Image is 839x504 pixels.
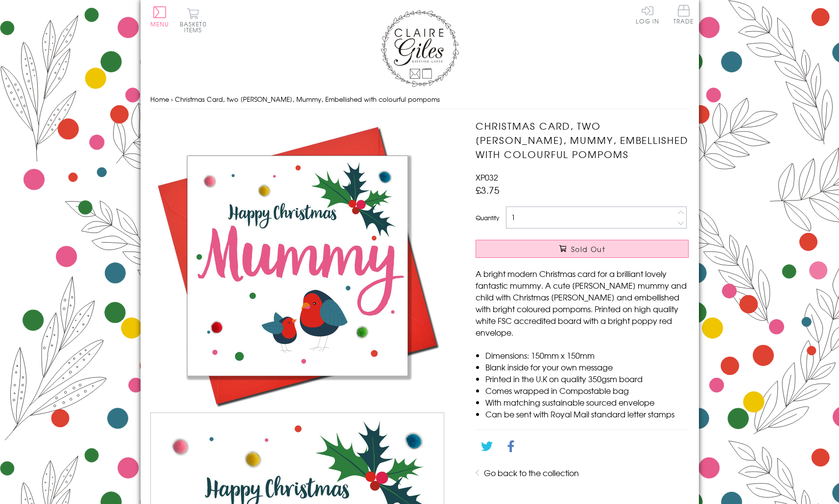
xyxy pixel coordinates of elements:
h1: Christmas Card, two [PERSON_NAME], Mummy, Embellished with colourful pompoms [476,119,689,161]
img: Christmas Card, two Robins, Mummy, Embellished with colourful pompoms [150,119,444,412]
button: Menu [150,6,169,27]
span: Trade [673,5,694,24]
span: 0 items [184,20,207,34]
nav: breadcrumbs [150,90,689,110]
li: Printed in the U.K on quality 350gsm board [485,373,689,385]
span: Christmas Card, two [PERSON_NAME], Mummy, Embellished with colourful pompoms [175,94,440,104]
span: Sold Out [571,244,605,254]
a: Log In [636,5,659,24]
button: Sold Out [476,240,689,258]
button: Basket0 items [180,8,207,33]
li: With matching sustainable sourced envelope [485,396,689,408]
img: Claire Giles Greetings Cards [381,10,459,87]
label: Quantity [476,213,499,222]
span: XP032 [476,171,498,183]
span: £3.75 [476,183,500,197]
li: Comes wrapped in Compostable bag [485,385,689,396]
li: Can be sent with Royal Mail standard letter stamps [485,408,689,420]
a: Home [150,94,169,104]
li: Dimensions: 150mm x 150mm [485,349,689,361]
p: A bright modern Christmas card for a brilliant lovely fantastic mummy. A cute [PERSON_NAME] mummy... [476,268,689,338]
a: Go back to the collection [484,467,579,479]
a: Trade [673,5,694,26]
span: Menu [150,20,169,28]
li: Blank inside for your own message [485,361,689,373]
span: › [171,94,173,104]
